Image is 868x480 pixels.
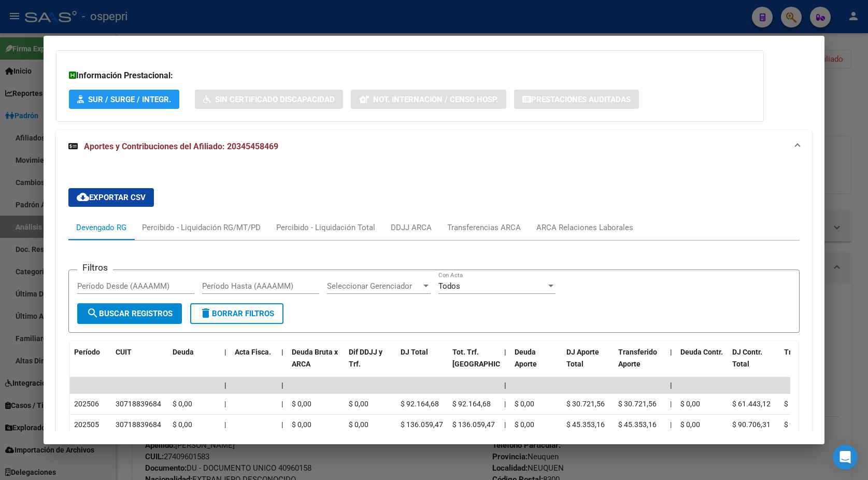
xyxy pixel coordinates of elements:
span: $ 90.706,31 [732,420,771,429]
span: $ 61.443,12 [732,400,771,408]
span: | [670,348,672,356]
span: | [504,348,506,356]
span: Acta Fisca. [235,348,271,356]
datatable-header-cell: Dif DDJJ y Trf. [345,341,396,387]
span: Not. Internacion / Censo Hosp. [373,95,498,104]
button: Exportar CSV [68,188,154,207]
span: | [224,420,226,429]
span: $ 0,00 [515,400,534,408]
span: Deuda Bruta x ARCA [292,348,338,368]
div: Transferencias ARCA [447,222,521,233]
datatable-header-cell: Acta Fisca. [231,341,277,387]
h3: Información Prestacional: [69,69,751,82]
span: Aportes y Contribuciones del Afiliado: 20345458469 [84,142,278,151]
div: 30718839684 [116,419,161,431]
span: Prestaciones Auditadas [531,95,631,104]
span: $ 0,00 [349,400,368,408]
span: Deuda [173,348,194,356]
span: $ 92.164,68 [452,400,491,408]
span: $ 45.353,16 [566,420,605,429]
span: Transferido Aporte [618,348,657,368]
datatable-header-cell: Tot. Trf. Bruto [448,341,500,387]
div: DDJJ ARCA [391,222,432,233]
span: | [281,381,283,389]
span: Deuda Aporte [515,348,537,368]
div: ARCA Relaciones Laborales [536,222,633,233]
button: Borrar Filtros [190,303,283,324]
h3: Filtros [77,262,113,273]
span: | [224,348,226,356]
span: $ 136.059,47 [401,420,443,429]
span: Sin Certificado Discapacidad [215,95,335,104]
datatable-header-cell: DJ Contr. Total [728,341,780,387]
span: | [281,400,283,408]
datatable-header-cell: | [220,341,231,387]
span: | [670,420,672,429]
span: Trf Contr. [784,348,815,356]
span: $ 0,00 [173,420,192,429]
span: | [281,420,283,429]
span: $ 0,00 [173,400,192,408]
datatable-header-cell: Trf Contr. [780,341,832,387]
span: | [281,348,283,356]
span: $ 61.443,12 [784,400,822,408]
mat-icon: search [87,307,99,319]
span: | [224,400,226,408]
span: $ 30.721,56 [566,400,605,408]
span: 202506 [74,400,99,408]
span: $ 92.164,68 [401,400,439,408]
span: | [670,381,672,389]
span: DJ Total [401,348,428,356]
span: CUIT [116,348,132,356]
datatable-header-cell: DJ Total [396,341,448,387]
span: $ 136.059,47 [452,420,495,429]
span: | [504,381,506,389]
span: $ 90.706,31 [784,420,822,429]
span: Período [74,348,100,356]
datatable-header-cell: Período [70,341,111,387]
span: $ 0,00 [292,420,311,429]
button: Not. Internacion / Censo Hosp. [351,90,506,109]
datatable-header-cell: Deuda Aporte [510,341,562,387]
span: Seleccionar Gerenciador [327,281,421,291]
span: $ 0,00 [292,400,311,408]
span: Todos [438,281,460,291]
mat-icon: cloud_download [77,191,89,203]
span: Deuda Contr. [680,348,723,356]
mat-icon: delete [200,307,212,319]
datatable-header-cell: DJ Aporte Total [562,341,614,387]
div: Percibido - Liquidación RG/MT/PD [142,222,261,233]
datatable-header-cell: Deuda Bruta x ARCA [288,341,345,387]
datatable-header-cell: Deuda Contr. [676,341,728,387]
span: 202505 [74,420,99,429]
div: 30718839684 [116,398,161,410]
button: SUR / SURGE / INTEGR. [69,90,179,109]
div: Devengado RG [76,222,126,233]
span: $ 0,00 [349,420,368,429]
span: $ 45.353,16 [618,420,657,429]
datatable-header-cell: CUIT [111,341,168,387]
datatable-header-cell: | [666,341,676,387]
span: Tot. Trf. [GEOGRAPHIC_DATA] [452,348,523,368]
button: Prestaciones Auditadas [514,90,639,109]
div: Open Intercom Messenger [833,445,858,470]
span: Buscar Registros [87,309,173,318]
span: DJ Aporte Total [566,348,599,368]
button: Sin Certificado Discapacidad [195,90,343,109]
span: $ 0,00 [515,420,534,429]
span: | [504,400,506,408]
span: $ 30.721,56 [618,400,657,408]
span: $ 0,00 [680,420,700,429]
span: $ 0,00 [680,400,700,408]
mat-expansion-panel-header: Aportes y Contribuciones del Afiliado: 20345458469 [56,130,813,163]
span: SUR / SURGE / INTEGR. [88,95,171,104]
span: | [504,420,506,429]
span: | [224,381,226,389]
datatable-header-cell: Deuda [168,341,220,387]
datatable-header-cell: | [277,341,288,387]
span: DJ Contr. Total [732,348,762,368]
span: Exportar CSV [77,193,146,202]
datatable-header-cell: | [500,341,510,387]
button: Buscar Registros [77,303,182,324]
span: Dif DDJJ y Trf. [349,348,382,368]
